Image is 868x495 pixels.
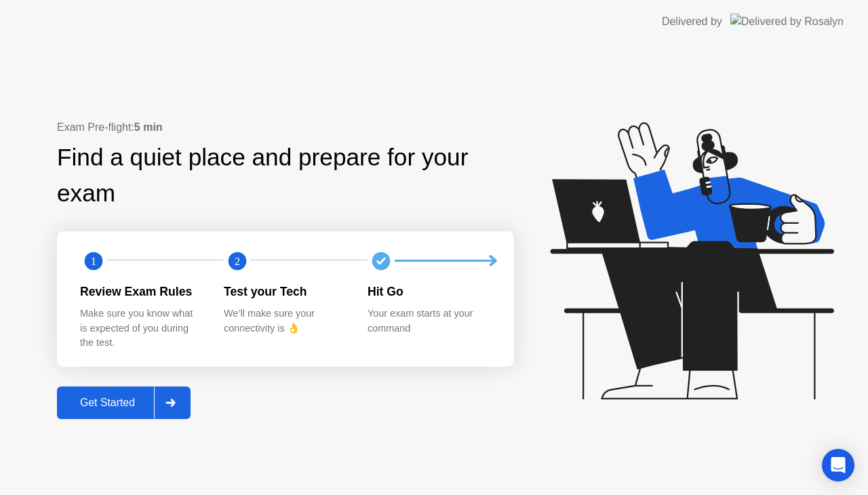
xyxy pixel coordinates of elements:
text: 1 [91,254,96,267]
div: Test your Tech [224,283,346,300]
text: 2 [235,254,240,267]
div: We’ll make sure your connectivity is 👌 [224,306,346,336]
div: Hit Go [368,283,490,300]
div: Make sure you know what is expected of you during the test. [80,306,202,351]
div: Get Started [61,397,154,409]
div: Review Exam Rules [80,283,202,300]
div: Find a quiet place and prepare for your exam [57,140,514,212]
button: Get Started [57,387,191,419]
div: Exam Pre-flight: [57,119,514,136]
b: 5 min [134,121,163,133]
div: Your exam starts at your command [368,306,490,336]
div: Open Intercom Messenger [822,449,854,481]
img: Delivered by Rosalyn [730,14,844,29]
div: Delivered by [662,14,722,30]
